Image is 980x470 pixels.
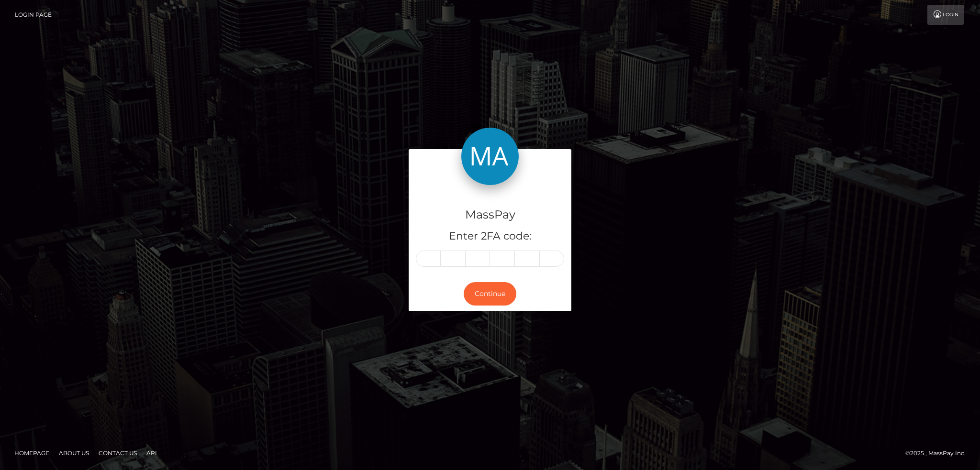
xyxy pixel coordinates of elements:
[464,282,516,306] button: Continue
[15,5,52,25] a: Login Page
[95,446,141,460] a: Contact Us
[55,446,93,460] a: About Us
[905,448,973,459] div: © 2025 , MassPay Inc.
[416,229,564,244] h5: Enter 2FA code:
[927,5,964,25] a: Login
[461,128,519,185] img: MassPay
[416,207,564,223] h4: MassPay
[143,446,161,460] a: API
[11,446,53,460] a: Homepage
